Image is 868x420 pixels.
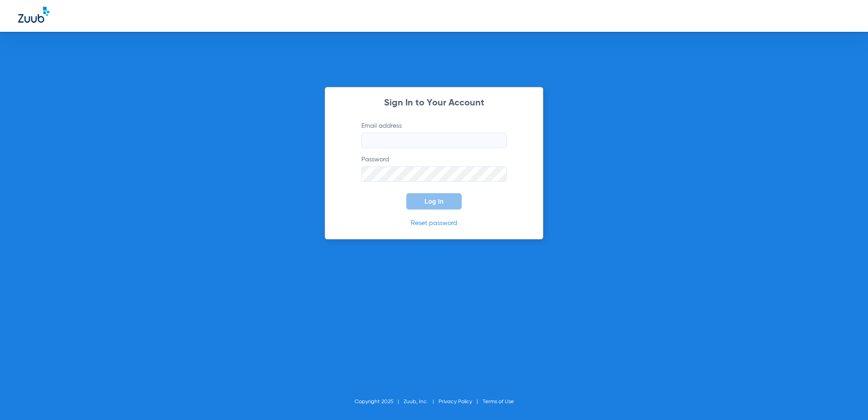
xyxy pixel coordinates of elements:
label: Password [361,155,507,182]
input: Password [361,166,507,182]
label: Email address [361,121,507,148]
a: Privacy Policy [439,399,472,405]
a: Reset password [411,220,457,226]
button: Log In [406,193,462,210]
a: Terms of Use [483,399,514,405]
img: Zuub Logo [18,7,49,23]
iframe: Chat Widget [823,376,868,420]
li: Zuub, Inc. [404,397,439,406]
h2: Sign In to Your Account [348,99,520,108]
span: Log In [424,198,444,205]
input: Email address [361,133,507,148]
li: Copyright 2025 [355,397,404,406]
